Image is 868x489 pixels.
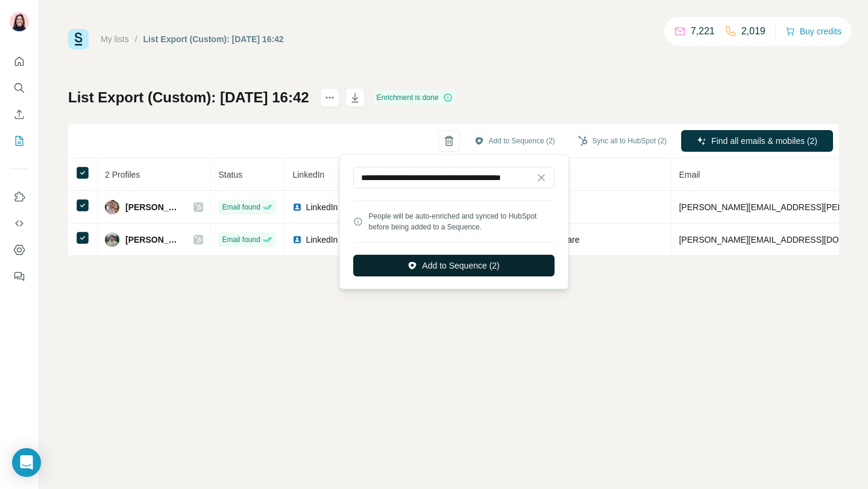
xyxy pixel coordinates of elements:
[10,239,29,261] button: Dashboard
[12,448,41,477] div: Open Intercom Messenger
[10,51,29,72] button: Quick start
[369,211,555,232] div: People will be auto-enriched and synced to HubSpot before being added to a Sequence.
[785,23,841,40] button: Buy credits
[125,201,181,213] span: [PERSON_NAME]
[10,12,29,31] img: Avatar
[10,213,29,234] button: Use Surfe API
[10,130,29,152] button: My lists
[681,130,833,152] button: Find all emails & mobiles (2)
[353,255,555,276] button: Add to Sequence (2)
[691,24,715,39] p: 7,221
[68,29,89,49] img: Surfe Logo
[570,132,675,150] button: Sync all to HubSpot (2)
[101,34,129,44] a: My lists
[218,170,242,179] span: Status
[105,200,119,214] img: Avatar
[222,234,260,245] span: Email found
[306,201,338,213] span: LinkedIn
[105,232,119,247] img: Avatar
[10,266,29,287] button: Feedback
[125,234,181,246] span: [PERSON_NAME]
[320,88,339,107] button: actions
[143,33,284,45] div: List Export (Custom): [DATE] 16:42
[10,186,29,208] button: Use Surfe on LinkedIn
[306,234,338,246] span: LinkedIn
[105,170,140,179] span: 2 Profiles
[10,77,29,99] button: Search
[68,88,309,107] h1: List Export (Custom): [DATE] 16:42
[292,202,302,212] img: LinkedIn logo
[679,170,700,179] span: Email
[292,235,302,244] img: LinkedIn logo
[10,104,29,125] button: Enrich CSV
[292,170,324,179] span: LinkedIn
[741,24,766,39] p: 2,019
[222,202,260,213] span: Email found
[466,132,564,150] button: Add to Sequence (2)
[711,135,817,147] span: Find all emails & mobiles (2)
[373,90,457,105] div: Enrichment is done
[135,33,137,45] li: /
